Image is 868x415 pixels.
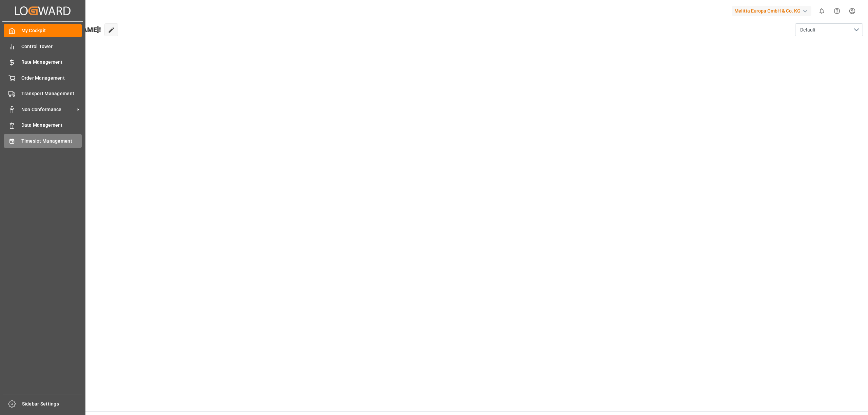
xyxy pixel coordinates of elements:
[21,27,82,34] span: My Cockpit
[4,134,82,147] a: Timeslot Management
[800,26,815,34] span: Default
[795,23,863,36] button: open menu
[21,75,82,82] span: Order Management
[4,87,82,100] a: Transport Management
[829,3,845,19] button: Help Center
[21,59,82,66] span: Rate Management
[732,4,814,17] button: Melitta Europa GmbH & Co. KG
[4,24,82,37] a: My Cockpit
[22,400,83,408] span: Sidebar Settings
[4,71,82,84] a: Order Management
[814,3,829,19] button: show 0 new notifications
[21,138,82,145] span: Timeslot Management
[4,119,82,132] a: Data Management
[732,6,811,16] div: Melitta Europa GmbH & Co. KG
[21,106,75,113] span: Non Conformance
[21,43,82,50] span: Control Tower
[4,56,82,69] a: Rate Management
[21,122,82,129] span: Data Management
[21,90,82,97] span: Transport Management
